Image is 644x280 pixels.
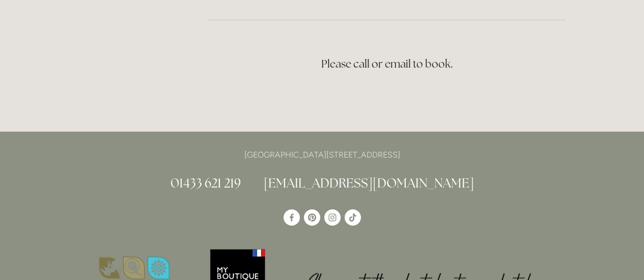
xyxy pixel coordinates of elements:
[345,209,361,226] a: TikTok
[304,209,320,226] a: Pinterest
[209,54,566,74] h3: Please call or email to book.
[264,175,474,191] a: [EMAIL_ADDRESS][DOMAIN_NAME]
[324,209,341,226] a: Instagram
[79,148,566,162] p: [GEOGRAPHIC_DATA][STREET_ADDRESS]
[284,209,300,226] a: Losehill House Hotel & Spa
[171,175,241,191] a: 01433 621 219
